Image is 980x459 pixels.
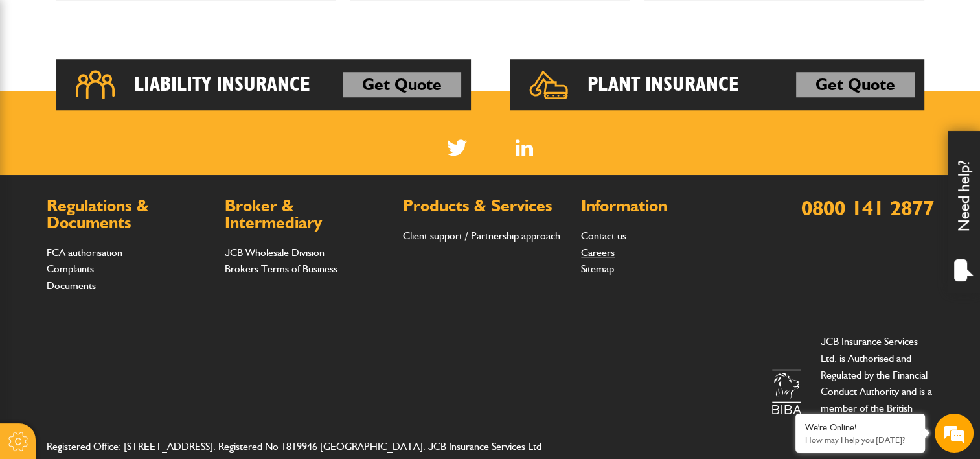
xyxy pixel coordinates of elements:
[796,72,915,98] a: Get Quote
[67,73,218,89] div: Chat with us now
[176,360,235,377] em: Start Chat
[47,263,94,275] a: Complaints
[581,246,615,259] a: Careers
[17,120,236,148] input: Enter your last name
[581,230,626,242] a: Contact us
[47,279,96,292] a: Documents
[225,263,337,275] a: Brokers Terms of Business
[212,6,244,38] div: Minimize live chat window
[47,438,569,455] address: Registered Office: [STREET_ADDRESS]. Registered No 1819946 [GEOGRAPHIC_DATA]. JCB Insurance Servi...
[587,72,739,98] h2: Plant Insurance
[343,72,461,98] a: Get Quote
[821,333,934,449] p: JCB Insurance Services Ltd. is Authorised and Regulated by the Financial Conduct Authority and is...
[225,246,325,259] a: JCB Wholesale Division
[948,131,980,293] div: Need help?
[805,435,915,445] p: How may I help you today?
[403,230,560,242] a: Client support / Partnership approach
[225,198,390,231] h2: Broker & Intermediary
[516,139,533,156] img: Linked In
[17,158,236,187] input: Enter your email address
[805,422,915,433] div: We're Online!
[134,72,310,98] h2: Liability Insurance
[17,235,236,349] textarea: Type your message and hit 'Enter'
[581,263,614,275] a: Sitemap
[403,198,568,215] h2: Products & Services
[17,196,236,225] input: Enter your phone number
[47,198,212,231] h2: Regulations & Documents
[801,195,934,220] a: 0800 141 2877
[516,139,533,156] a: LinkedIn
[47,246,122,259] a: FCA authorisation
[581,198,746,215] h2: Information
[447,139,467,156] img: Twitter
[22,72,54,90] img: d_20077148190_company_1631870298795_20077148190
